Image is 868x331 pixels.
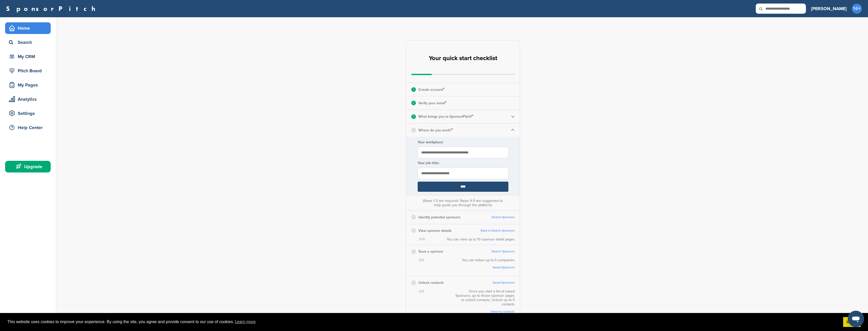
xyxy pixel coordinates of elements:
[5,37,51,48] a: Search
[411,101,416,105] div: 2
[418,228,452,234] p: View sponsor details
[467,266,515,269] a: Saved Sponsors
[418,86,445,93] p: Create account
[8,109,51,118] div: Settings
[5,65,51,77] a: Pitch Board
[493,281,515,285] a: Saved Sponsors
[8,52,51,61] div: My CRM
[6,5,99,12] a: SponsorPitch
[234,318,256,326] a: learn more about cookies
[843,317,861,327] a: dismiss cookie message
[8,38,51,47] div: Search
[8,80,51,90] div: My Pages
[811,3,847,14] a: [PERSON_NAME]
[511,115,515,118] img: Checklist arrow 2
[418,280,444,286] p: Unlock contacts
[418,161,508,165] label: Your job title:
[457,310,515,313] a: View my contacts
[5,22,51,34] a: Home
[418,248,443,255] p: Save a sponsor
[418,140,508,144] label: Your workplace:
[411,114,416,119] div: 3
[8,162,51,171] div: Upgrade
[418,214,460,220] p: Identify potential sponsors
[462,258,515,273] div: You can follow up to 5 companies
[492,215,515,219] a: Search Sponsors
[852,4,862,14] span: NH
[411,215,416,219] div: 5
[5,93,51,105] a: Analytics
[421,199,504,207] div: (Steps 1-3 are required. Steps 4-9 are suggested to help guide you through the platform)
[5,108,51,119] a: Settings
[419,237,425,241] span: 0/10
[411,281,416,285] div: 8
[8,123,51,132] div: Help Center
[418,127,453,133] p: Where do you work?
[511,128,515,132] img: Checklist arrow 1
[418,100,447,106] p: Verify your email
[848,311,864,327] iframe: Button to launch messaging window
[411,128,416,132] div: 4
[5,51,51,62] a: My CRM
[411,249,416,254] div: 7
[8,66,51,75] div: Pitch Board
[452,289,515,317] div: Once you start a list of saved Sponsors, go to those sponsor pages to unlock contacts. Unlock up ...
[811,5,847,12] h3: [PERSON_NAME]
[8,24,51,33] div: Home
[481,229,515,233] a: Back to Search Sponsors
[8,95,51,104] div: Analytics
[5,79,51,91] a: My Pages
[5,122,51,133] a: Help Center
[492,250,515,253] a: Search Sponsors
[411,228,416,233] div: 6
[5,161,51,172] a: Upgrade
[419,289,424,294] span: 0/5
[7,318,839,326] span: This website uses cookies to improve your experience. By using the site, you agree and provide co...
[418,113,473,120] p: What brings you to SponsorPitch?
[419,258,424,263] span: 0/5
[447,237,515,241] div: You can view up to 10 sponsor detail pages
[429,53,497,64] h2: Your quick start checklist
[411,87,416,92] div: 1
